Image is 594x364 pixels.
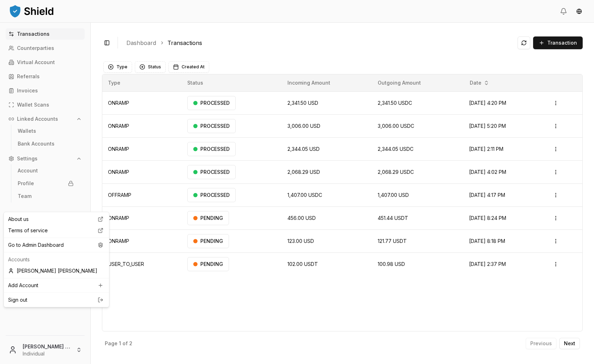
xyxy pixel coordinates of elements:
a: Add Account [5,280,108,291]
div: Go to Admin Dashboard [5,239,108,251]
a: About us [5,214,108,225]
div: [PERSON_NAME] [PERSON_NAME] [5,265,108,277]
a: Sign out [8,296,105,303]
a: Terms of service [5,225,108,236]
p: Accounts [8,256,105,263]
